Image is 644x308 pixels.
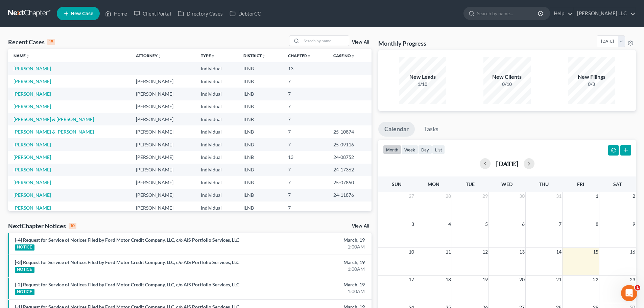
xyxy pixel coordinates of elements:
button: month [383,145,401,154]
i: unfold_more [26,54,30,58]
td: 24-11876 [328,189,372,202]
td: ILNB [238,138,283,151]
a: Typeunfold_more [201,53,215,58]
td: [PERSON_NAME] [130,113,195,125]
span: 2 [632,192,636,200]
a: [PERSON_NAME] & [PERSON_NAME] [14,116,94,122]
div: 0/10 [483,81,531,88]
div: March, 19 [253,281,365,288]
span: 15 [592,248,599,256]
input: Search by name... [477,7,539,20]
a: [PERSON_NAME] LLC [574,7,636,20]
td: Individual [195,100,238,113]
a: [PERSON_NAME] [14,91,51,97]
a: Directory Cases [174,7,226,20]
span: 30 [519,192,525,200]
td: 7 [283,75,328,88]
div: 1:00AM [253,288,365,295]
td: 7 [283,100,328,113]
span: Sat [613,181,622,187]
td: Individual [195,151,238,163]
td: 7 [283,125,328,138]
td: Individual [195,202,238,214]
span: 1 [595,192,599,200]
a: DebtorCC [226,7,264,20]
i: unfold_more [262,54,266,58]
td: ILNB [238,75,283,88]
div: March, 19 [253,237,365,243]
span: 10 [408,248,415,256]
td: 24-17362 [328,164,372,176]
span: 6 [521,220,525,228]
a: Tasks [418,122,445,137]
td: [PERSON_NAME] [130,202,195,214]
input: Search by name... [302,36,349,46]
td: 25-07850 [328,176,372,189]
span: 28 [445,192,452,200]
span: 7 [558,220,562,228]
div: New Clients [483,73,531,81]
td: [PERSON_NAME] [130,100,195,113]
span: 29 [482,192,488,200]
div: NOTICE [15,244,34,251]
a: View All [352,40,369,45]
a: Nameunfold_more [14,53,30,58]
a: Districtunfold_more [243,53,266,58]
div: NOTICE [15,289,34,295]
i: unfold_more [158,54,162,58]
a: [PERSON_NAME] [14,78,51,84]
span: Fri [577,181,584,187]
i: unfold_more [211,54,215,58]
div: 1:00AM [253,266,365,273]
span: 27 [408,192,415,200]
td: 7 [283,113,328,125]
button: day [418,145,432,154]
a: Calendar [378,122,415,137]
td: Individual [195,176,238,189]
span: Thu [539,181,549,187]
span: Tue [466,181,475,187]
div: New Leads [399,73,446,81]
td: [PERSON_NAME] [130,151,195,163]
td: Individual [195,113,238,125]
button: week [401,145,418,154]
td: Individual [195,138,238,151]
button: list [432,145,445,154]
span: 5 [484,220,488,228]
span: 18 [445,276,452,284]
a: [PERSON_NAME] [14,167,51,172]
a: [PERSON_NAME] [14,66,51,71]
td: ILNB [238,164,283,176]
span: 23 [629,276,636,284]
td: 7 [283,176,328,189]
td: 13 [283,62,328,75]
span: 22 [592,276,599,284]
td: Individual [195,164,238,176]
span: 19 [482,276,488,284]
a: Attorneyunfold_more [136,53,162,58]
a: Case Nounfold_more [333,53,355,58]
td: Individual [195,62,238,75]
td: Individual [195,125,238,138]
i: unfold_more [307,54,311,58]
span: New Case [71,11,93,16]
a: [PERSON_NAME] [14,142,51,147]
span: 1 [635,285,640,290]
a: [PERSON_NAME] [14,205,51,211]
span: 12 [482,248,488,256]
a: Chapterunfold_more [288,53,311,58]
div: 10 [69,223,76,229]
a: Client Portal [130,7,174,20]
span: Sun [392,181,402,187]
span: 31 [555,192,562,200]
td: [PERSON_NAME] [130,125,195,138]
td: Individual [195,75,238,88]
td: 7 [283,138,328,151]
td: 7 [283,164,328,176]
span: 8 [595,220,599,228]
a: [PERSON_NAME] [14,192,51,198]
h2: [DATE] [496,160,518,167]
td: [PERSON_NAME] [130,189,195,202]
span: 14 [555,248,562,256]
td: 7 [283,88,328,100]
